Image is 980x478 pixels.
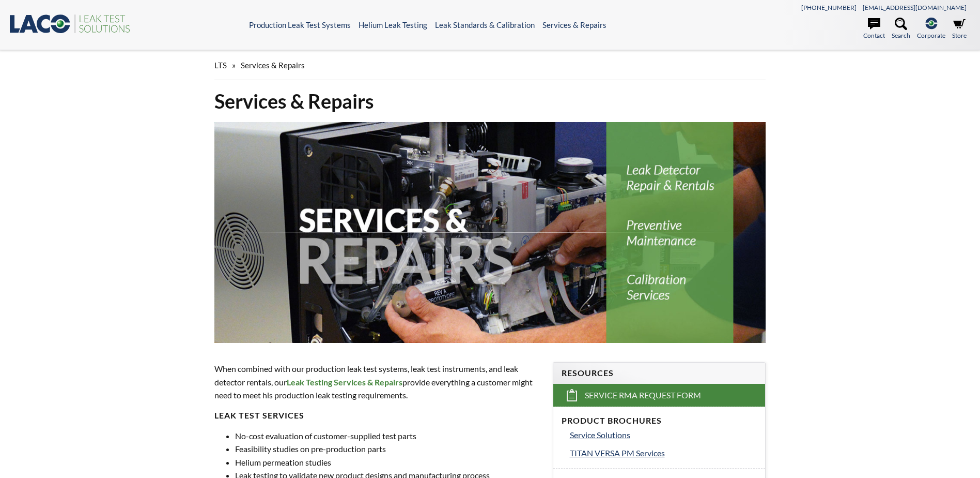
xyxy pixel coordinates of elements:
img: Service & Repairs header [214,122,765,343]
a: TITAN VERSA PM Services [570,446,757,460]
a: Leak Standards & Calibration [435,20,535,29]
span: TITAN VERSA PM Services [570,448,665,458]
span: Corporate [917,31,945,40]
h1: Services & Repairs [214,88,765,114]
a: Service RMA Request Form [553,384,765,407]
span: LTS [214,61,227,70]
a: [EMAIL_ADDRESS][DOMAIN_NAME] [863,4,967,11]
li: Feasibility studies on pre-production parts [235,442,540,456]
span: Service Solutions [570,430,630,440]
a: Contact [863,18,885,40]
span: Services & Repairs [241,61,305,70]
strong: Leak Testing Services & Repairs [287,377,402,387]
h4: Resources [562,368,757,379]
a: Service Solutions [570,428,757,442]
span: Service RMA Request Form [585,390,701,401]
li: No-cost evaluation of customer-supplied test parts [235,429,540,443]
p: When combined with our production leak test systems, leak test instruments, and leak detector ren... [214,362,540,402]
h4: Leak Test Services [214,410,540,421]
a: Services & Repairs [542,20,606,29]
a: Production Leak Test Systems [249,20,351,29]
a: Store [952,18,967,40]
h4: Product Brochures [562,415,757,426]
a: Helium Leak Testing [359,20,427,29]
div: » [214,51,765,80]
a: Search [892,18,910,40]
li: Helium permeation studies [235,456,540,469]
a: [PHONE_NUMBER] [801,4,857,11]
